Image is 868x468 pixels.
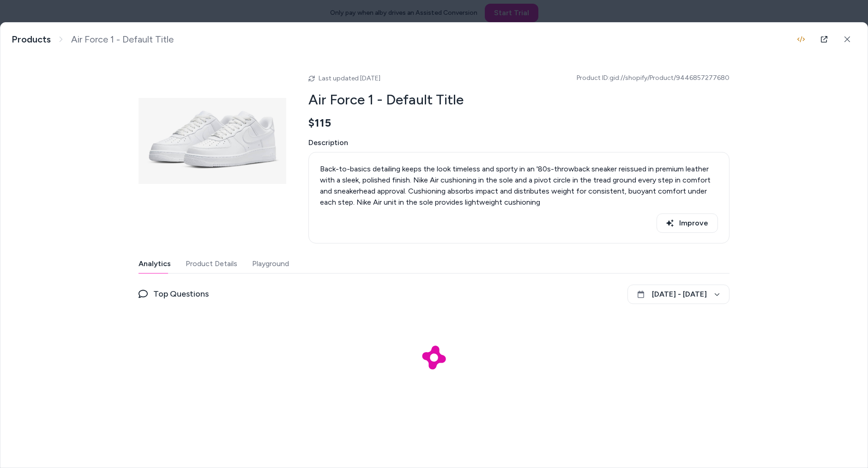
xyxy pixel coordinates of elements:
[319,74,380,82] span: Last updated [DATE]
[252,255,289,273] button: Playground
[186,255,237,273] button: Product Details
[308,91,729,109] h2: Air Force 1 - Default Title
[627,285,729,304] button: [DATE] - [DATE]
[577,73,729,83] span: Product ID: gid://shopify/Product/9446857277680
[153,287,209,300] span: Top Questions
[308,137,729,148] span: Description
[139,67,286,215] img: AIR_FORCE_1_07.jpg
[12,34,51,45] a: Products
[71,34,174,45] span: Air Force 1 - Default Title
[12,34,174,45] nav: breadcrumb
[308,116,331,130] span: $115
[139,255,171,273] button: Analytics
[320,164,718,208] div: Back-to-basics detailing keeps the look timeless and sporty in an '80s-throwback sneaker reissued...
[657,213,718,233] button: Improve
